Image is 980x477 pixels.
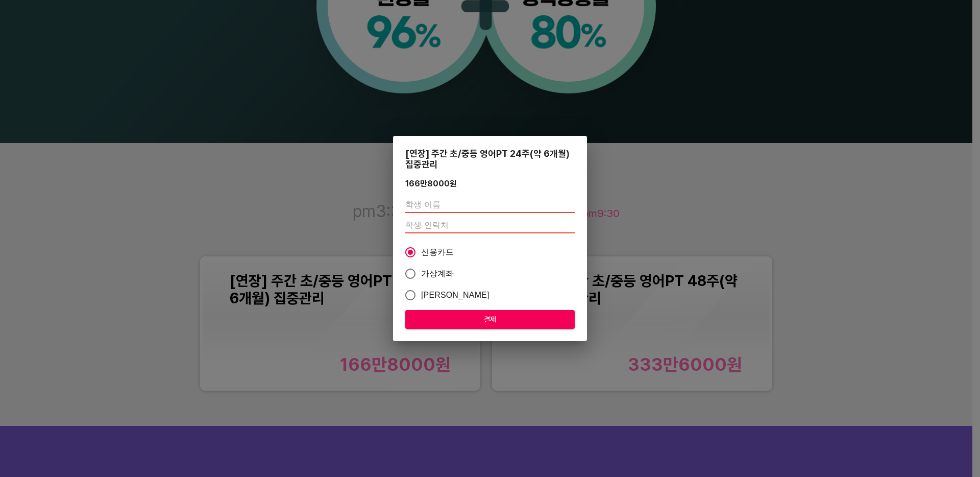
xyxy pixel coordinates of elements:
button: 결제 [405,310,575,329]
span: [PERSON_NAME] [421,289,489,301]
span: 결제 [413,313,567,326]
span: 신용카드 [421,246,454,258]
div: [연장] 주간 초/중등 영어PT 24주(약 6개월) 집중관리 [405,148,575,170]
div: 166만8000 원 [405,179,457,188]
input: 학생 연락처 [405,217,575,233]
input: 학생 이름 [405,197,575,213]
span: 가상계좌 [421,268,454,280]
